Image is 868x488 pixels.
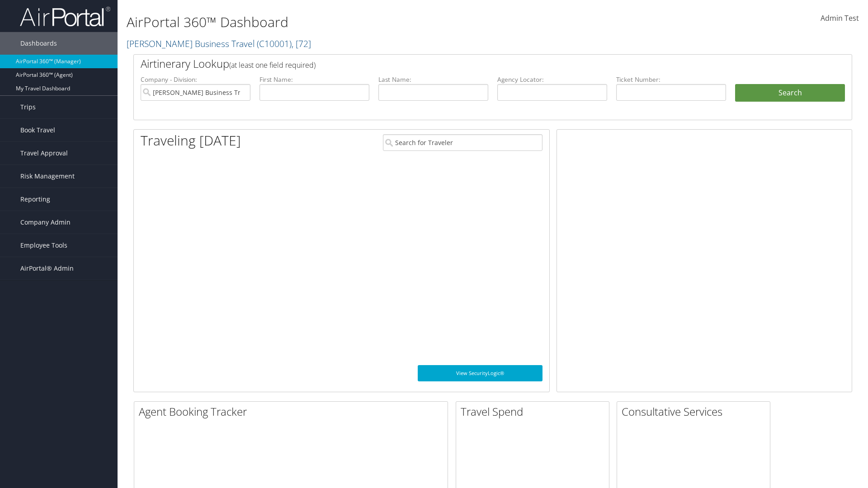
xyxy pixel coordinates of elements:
[20,142,68,164] span: Travel Approval
[20,257,74,280] span: AirPortal® Admin
[378,75,488,84] label: Last Name:
[141,75,250,84] label: Company - Division:
[461,404,609,419] h2: Travel Spend
[20,211,71,234] span: Company Admin
[622,404,770,419] h2: Consultative Services
[20,188,50,211] span: Reporting
[141,131,241,150] h1: Traveling [DATE]
[141,56,785,71] h2: Airtinerary Lookup
[821,5,859,33] a: Admin Test
[20,165,75,188] span: Risk Management
[20,96,36,118] span: Trips
[616,75,726,84] label: Ticket Number:
[497,75,607,84] label: Agency Locator:
[20,6,110,27] img: airportal-logo.png
[257,38,292,50] span: ( C10001 )
[735,84,845,102] button: Search
[259,75,369,84] label: First Name:
[127,38,311,50] a: [PERSON_NAME] Business Travel
[139,404,448,419] h2: Agent Booking Tracker
[229,60,316,70] span: (at least one field required)
[127,13,615,32] h1: AirPortal 360™ Dashboard
[20,32,57,55] span: Dashboards
[20,234,67,257] span: Employee Tools
[292,38,311,50] span: , [ 72 ]
[383,134,542,151] input: Search for Traveler
[418,365,542,381] a: View SecurityLogic®
[821,13,859,23] span: Admin Test
[20,119,55,141] span: Book Travel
